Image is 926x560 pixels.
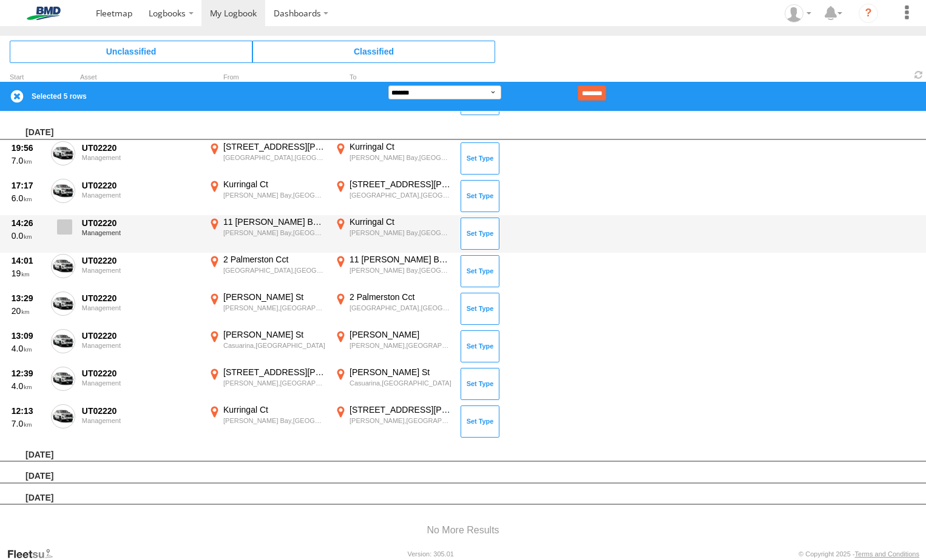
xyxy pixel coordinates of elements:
[350,153,452,162] div: [PERSON_NAME] Bay,[GEOGRAPHIC_DATA]
[10,89,24,104] label: Clear Selection
[82,180,200,191] div: UT02220
[461,405,499,437] button: Click to Set
[82,142,200,153] div: UT02220
[350,416,452,425] div: [PERSON_NAME],[GEOGRAPHIC_DATA]
[82,368,200,379] div: UT02220
[82,304,200,312] div: Management
[911,69,926,81] span: Refresh
[223,292,326,302] div: [PERSON_NAME] St
[333,254,454,289] label: Click to View Event Location
[12,155,44,166] div: 7.0
[206,404,328,439] label: Click to View Event Location
[223,216,326,227] div: 11 [PERSON_NAME] Bay Pl
[350,191,452,199] div: [GEOGRAPHIC_DATA],[GEOGRAPHIC_DATA]
[80,75,201,81] div: Asset
[333,179,454,214] label: Click to View Event Location
[333,329,454,364] label: Click to View Event Location
[350,216,452,227] div: Kurringal Ct
[408,550,454,558] div: Version: 305.01
[333,141,454,176] label: Click to View Event Location
[461,142,499,174] button: Click to Set
[12,293,44,304] div: 13:29
[82,267,200,274] div: Management
[799,550,919,558] div: © Copyright 2025 -
[223,254,326,265] div: 2 Palmerston Cct
[12,330,44,341] div: 13:09
[350,179,452,190] div: [STREET_ADDRESS][PERSON_NAME]
[350,254,452,265] div: 11 [PERSON_NAME] Bay Pl
[333,367,454,402] label: Click to View Event Location
[855,550,919,558] a: Terms and Conditions
[350,292,452,302] div: 2 Palmerston Cct
[350,266,452,275] div: [PERSON_NAME] Bay,[GEOGRAPHIC_DATA]
[12,405,44,416] div: 12:13
[350,141,452,152] div: Kurringal Ct
[350,228,452,237] div: [PERSON_NAME] Bay,[GEOGRAPHIC_DATA]
[12,255,44,266] div: 14:01
[12,180,44,191] div: 17:17
[12,142,44,153] div: 19:56
[461,180,499,212] button: Click to Set
[12,7,75,20] img: bmd-logo.svg
[82,192,200,199] div: Management
[206,216,328,252] label: Click to View Event Location
[82,218,200,228] div: UT02220
[12,368,44,379] div: 12:39
[252,41,495,62] span: Click to view Classified Trips
[223,367,326,378] div: [STREET_ADDRESS][PERSON_NAME]
[82,229,200,236] div: Management
[223,191,326,199] div: [PERSON_NAME] Bay,[GEOGRAPHIC_DATA]
[12,218,44,228] div: 14:26
[461,293,499,324] button: Click to Set
[223,266,326,275] div: [GEOGRAPHIC_DATA],[GEOGRAPHIC_DATA]
[10,41,252,62] span: Click to view Unclassified Trips
[350,304,452,312] div: [GEOGRAPHIC_DATA],[GEOGRAPHIC_DATA]
[461,368,499,399] button: Click to Set
[206,292,328,327] label: Click to View Event Location
[206,75,328,81] div: From
[82,330,200,341] div: UT02220
[859,4,878,23] i: ?
[461,330,499,362] button: Click to Set
[223,341,326,350] div: Casuarina,[GEOGRAPHIC_DATA]
[206,329,328,364] label: Click to View Event Location
[223,141,326,152] div: [STREET_ADDRESS][PERSON_NAME]
[223,404,326,415] div: Kurringal Ct
[206,254,328,289] label: Click to View Event Location
[223,416,326,425] div: [PERSON_NAME] Bay,[GEOGRAPHIC_DATA]
[333,216,454,252] label: Click to View Event Location
[82,154,200,161] div: Management
[10,75,46,81] div: Click to Sort
[82,255,200,266] div: UT02220
[350,404,452,415] div: [STREET_ADDRESS][PERSON_NAME]
[7,548,63,560] a: Visit our Website
[333,404,454,439] label: Click to View Event Location
[206,141,328,176] label: Click to View Event Location
[82,293,200,304] div: UT02220
[223,304,326,312] div: [PERSON_NAME],[GEOGRAPHIC_DATA]
[333,75,454,81] div: To
[333,292,454,327] label: Click to View Event Location
[206,179,328,214] label: Click to View Event Location
[350,341,452,350] div: [PERSON_NAME],[GEOGRAPHIC_DATA]
[12,343,44,354] div: 4.0
[350,379,452,387] div: Casuarina,[GEOGRAPHIC_DATA]
[12,193,44,204] div: 6.0
[12,305,44,316] div: 20
[223,179,326,190] div: Kurringal Ct
[350,329,452,340] div: [PERSON_NAME]
[12,418,44,429] div: 7.0
[82,405,200,416] div: UT02220
[223,228,326,237] div: [PERSON_NAME] Bay,[GEOGRAPHIC_DATA]
[223,379,326,387] div: [PERSON_NAME],[GEOGRAPHIC_DATA]
[461,218,499,249] button: Click to Set
[12,230,44,241] div: 0.0
[12,268,44,279] div: 19
[223,153,326,162] div: [GEOGRAPHIC_DATA],[GEOGRAPHIC_DATA]
[350,367,452,378] div: [PERSON_NAME] St
[461,255,499,287] button: Click to Set
[780,4,816,22] div: Willem Rockett
[82,379,200,387] div: Management
[82,417,200,424] div: Management
[12,381,44,392] div: 4.0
